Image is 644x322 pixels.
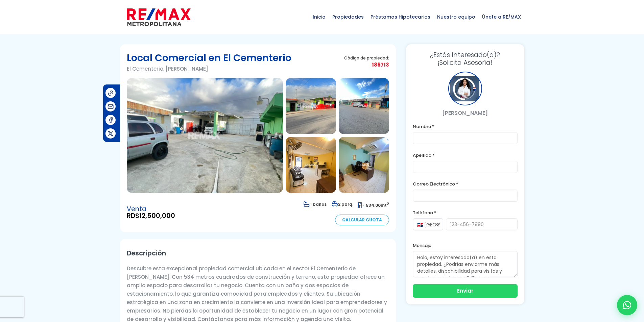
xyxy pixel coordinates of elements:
[413,208,518,217] label: Teléfono *
[413,251,518,277] textarea: Hola, estoy interesado(a) en esta propiedad. ¿Podrías enviarme más detalles, disponibilidad para ...
[127,65,291,73] p: El Cementerio, [PERSON_NAME]
[286,137,336,193] img: Local Comercial en El Cementerio
[107,103,114,110] img: Compartir
[139,211,175,220] span: 12,500,000
[413,284,518,298] button: Enviar
[413,241,518,250] label: Mensaje
[107,90,114,97] img: Compartir
[304,201,327,207] span: 1 baños
[107,117,114,124] img: Compartir
[127,206,175,213] span: Venta
[479,7,524,27] span: Únete a RE/MAX
[332,201,353,207] span: 2 parq.
[344,60,389,69] span: 186713
[367,7,434,27] span: Préstamos Hipotecarios
[127,78,283,193] img: Local Comercial en El Cementerio
[127,51,291,65] h1: Local Comercial en El Cementerio
[413,180,518,188] label: Correo Electrónico *
[413,51,518,59] span: ¿Estás Interesado(a)?
[366,202,381,208] span: 534.00
[387,201,389,206] sup: 2
[339,78,389,134] img: Local Comercial en El Cementerio
[309,7,329,27] span: Inicio
[358,202,389,208] span: mt
[335,215,389,225] a: Calcular Cuota
[413,51,518,67] h3: ¡Solicita Asesoría!
[127,7,191,27] img: remax-metropolitana-logo
[413,109,518,117] p: [PERSON_NAME]
[329,7,367,27] span: Propiedades
[448,72,482,105] div: Vanesa Perez
[413,151,518,159] label: Apellido *
[446,218,518,230] input: 123-456-7890
[434,7,479,27] span: Nuestro equipo
[127,246,389,261] h2: Descripción
[339,137,389,193] img: Local Comercial en El Cementerio
[127,213,175,219] span: RD$
[286,78,336,134] img: Local Comercial en El Cementerio
[107,130,114,137] img: Compartir
[344,55,389,60] span: Código de propiedad:
[413,122,518,131] label: Nombre *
